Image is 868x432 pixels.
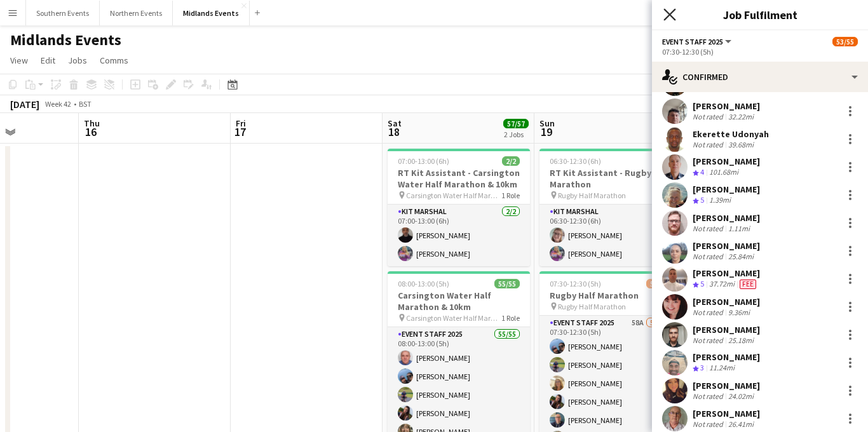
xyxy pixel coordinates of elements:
div: Not rated [693,140,726,149]
button: Northern Events [100,1,173,25]
span: Carsington Water Half Marathon & 10km [406,313,501,323]
a: Edit [36,52,60,69]
div: 26.41mi [726,419,756,429]
div: 39.68mi [726,140,756,149]
span: Sat [388,118,402,129]
span: Jobs [68,55,87,66]
span: 17 [234,125,246,139]
div: Confirmed [652,62,868,92]
div: 1.11mi [726,224,752,233]
div: 07:30-12:30 (5h) [662,47,858,57]
app-card-role: Kit Marshal2/207:00-13:00 (6h)[PERSON_NAME][PERSON_NAME] [388,205,530,266]
h3: RT Kit Assistant - Carsington Water Half Marathon & 10km [388,167,530,190]
span: Sun [539,118,555,129]
div: [DATE] [10,98,39,111]
a: View [5,52,33,69]
h3: Carsington Water Half Marathon & 10km [388,290,530,313]
div: Not rated [693,307,726,317]
span: 53/55 [832,37,858,46]
div: BST [79,99,92,109]
div: [PERSON_NAME] [693,156,760,167]
div: [PERSON_NAME] [693,267,760,279]
div: Not rated [693,252,726,261]
div: 1.39mi [707,195,733,206]
h3: Job Fulfilment [652,6,868,23]
div: [PERSON_NAME] [693,212,760,224]
span: 55/55 [494,279,520,288]
span: 16 [82,125,100,139]
span: 06:30-12:30 (6h) [550,156,601,166]
span: 4 [700,167,704,177]
div: 9.36mi [726,307,752,317]
span: 1 Role [501,191,520,200]
span: 5 [700,195,704,205]
div: Not rated [693,391,726,401]
div: [PERSON_NAME] [693,351,760,363]
div: [PERSON_NAME] [693,296,760,307]
span: Rugby Half Marathon [558,302,626,311]
span: Thu [84,118,100,129]
span: 18 [386,125,402,139]
div: 25.84mi [726,252,756,261]
span: Event Staff 2025 [662,37,723,46]
span: 08:00-13:00 (5h) [398,279,449,288]
div: [PERSON_NAME] [693,324,760,335]
div: 11.24mi [707,363,737,374]
button: Midlands Events [173,1,250,25]
div: Not rated [693,335,726,345]
div: 25.18mi [726,335,756,345]
span: View [10,55,28,66]
span: Carsington Water Half Marathon & 10km [406,191,501,200]
a: Comms [95,52,133,69]
span: Fee [740,280,756,289]
h1: Midlands Events [10,30,121,50]
div: Ekerette Udonyah [693,128,769,140]
div: Not rated [693,112,726,121]
div: 2 Jobs [504,130,528,139]
div: [PERSON_NAME] [693,100,760,112]
h3: Rugby Half Marathon [539,290,682,301]
div: [PERSON_NAME] [693,184,760,195]
span: Week 42 [42,99,74,109]
span: 3 [700,363,704,372]
span: 07:00-13:00 (6h) [398,156,449,166]
span: 19 [538,125,555,139]
span: Rugby Half Marathon [558,191,626,200]
div: Not rated [693,419,726,429]
button: Southern Events [26,1,100,25]
div: [PERSON_NAME] [693,380,760,391]
div: 24.02mi [726,391,756,401]
span: 07:30-12:30 (5h) [550,279,601,288]
span: 2/2 [502,156,520,166]
div: 32.22mi [726,112,756,121]
h3: RT Kit Assistant - Rugby Half Marathon [539,167,682,190]
app-job-card: 06:30-12:30 (6h)2/2RT Kit Assistant - Rugby Half Marathon Rugby Half Marathon1 RoleKit Marshal2/2... [539,149,682,266]
span: Fri [236,118,246,129]
span: 57/57 [503,119,529,128]
span: 53/55 [646,279,672,288]
app-card-role: Kit Marshal2/206:30-12:30 (6h)[PERSON_NAME][PERSON_NAME] [539,205,682,266]
app-job-card: 07:00-13:00 (6h)2/2RT Kit Assistant - Carsington Water Half Marathon & 10km Carsington Water Half... [388,149,530,266]
span: 5 [700,279,704,288]
div: Crew has different fees then in role [737,279,759,290]
div: 101.68mi [707,167,741,178]
div: [PERSON_NAME] [693,408,760,419]
span: Edit [41,55,55,66]
button: Event Staff 2025 [662,37,733,46]
div: 37.72mi [707,279,737,290]
div: Not rated [693,224,726,233]
span: 1 Role [501,313,520,323]
span: Comms [100,55,128,66]
div: [PERSON_NAME] [693,240,760,252]
a: Jobs [63,52,92,69]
